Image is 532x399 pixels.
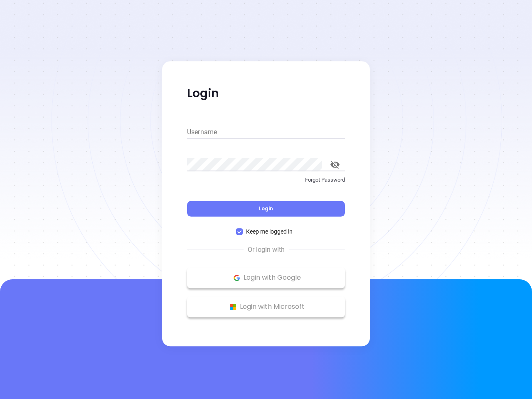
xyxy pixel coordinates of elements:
p: Login [187,86,345,101]
button: toggle password visibility [325,155,345,175]
a: Forgot Password [187,176,345,191]
span: Or login with [244,245,289,255]
span: Keep me logged in [243,227,296,236]
span: Login [259,205,273,212]
img: Microsoft Logo [228,302,238,312]
p: Login with Microsoft [191,300,341,313]
button: Microsoft Logo Login with Microsoft [187,296,345,317]
p: Forgot Password [187,176,345,184]
button: Google Logo Login with Google [187,267,345,288]
button: Login [187,201,345,217]
img: Google Logo [232,273,242,283]
p: Login with Google [191,271,341,284]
